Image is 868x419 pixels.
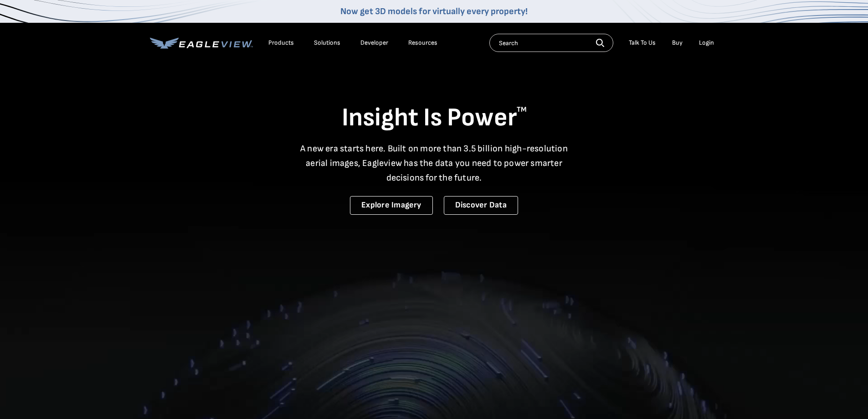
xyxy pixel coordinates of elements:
sup: TM [517,105,527,114]
p: A new era starts here. Built on more than 3.5 billion high-resolution aerial images, Eagleview ha... [295,141,574,185]
a: Developer [360,39,388,47]
input: Search [489,34,613,52]
a: Discover Data [444,196,518,215]
div: Products [268,39,294,47]
div: Solutions [314,39,340,47]
a: Buy [672,39,683,47]
div: Talk To Us [629,39,656,47]
a: Now get 3D models for virtually every property! [340,6,528,17]
a: Explore Imagery [350,196,433,215]
div: Resources [408,39,437,47]
div: Login [699,39,714,47]
h1: Insight Is Power [150,102,719,134]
